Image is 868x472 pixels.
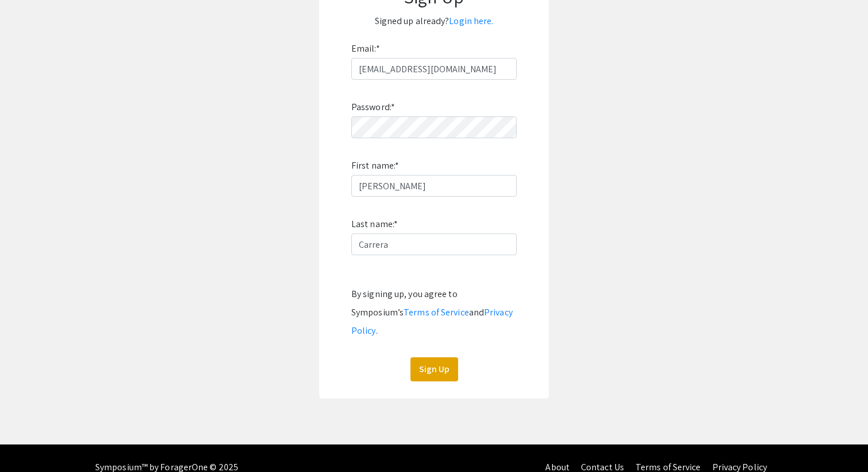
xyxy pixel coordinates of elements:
[351,285,517,340] div: By signing up, you agree to Symposium’s and .
[351,98,395,116] label: Password:
[351,306,513,337] a: Privacy Policy
[351,157,399,175] label: First name:
[410,357,458,381] button: Sign Up
[9,420,49,463] iframe: Chat
[351,215,398,233] label: Last name:
[449,15,493,27] a: Login here.
[351,40,380,58] label: Email:
[404,306,469,318] a: Terms of Service
[331,12,537,30] p: Signed up already?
